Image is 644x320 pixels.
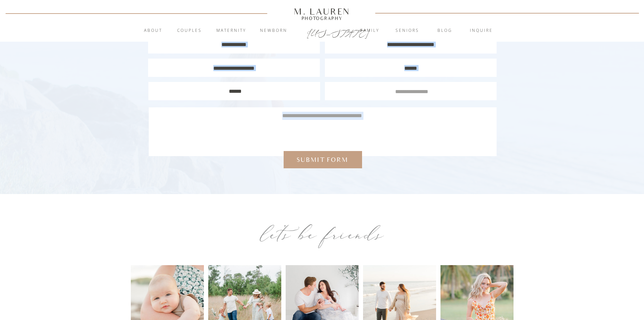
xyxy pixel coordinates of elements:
a: Couples [171,27,208,34]
a: blog [427,27,463,34]
a: Family [352,27,388,34]
a: [US_STATE] [307,28,338,36]
a: Submit form [293,155,351,164]
a: inquire [463,27,500,34]
a: M. Lauren [274,8,371,15]
div: let’s be friends [214,218,430,251]
a: Seniors [389,27,426,34]
a: Maternity [213,27,249,34]
a: Newborn [256,27,292,34]
a: About [140,27,166,34]
a: Photography [291,17,353,20]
